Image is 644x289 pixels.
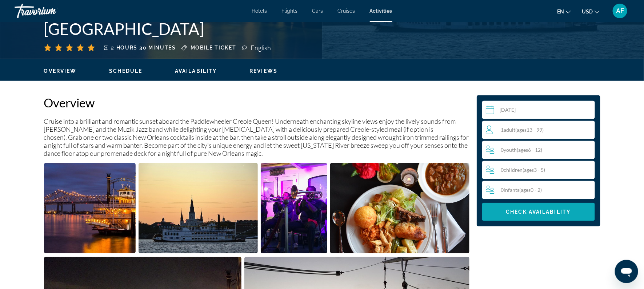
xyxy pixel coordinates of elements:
a: Cars [312,8,323,14]
span: ages [519,147,528,153]
span: Availability [175,68,217,74]
span: USD [582,9,593,15]
span: Reviews [249,68,277,74]
button: Check Availability [482,203,595,221]
span: ( 3 - 5) [523,167,545,173]
a: Hotels [252,8,267,14]
button: Open full-screen image slider [330,163,469,254]
span: ( 6 - 12) [517,147,543,153]
button: Open full-screen image slider [139,163,258,254]
span: Mobile ticket [191,45,236,51]
span: Check Availability [506,209,571,215]
button: Change currency [582,6,600,17]
button: Open full-screen image slider [261,163,327,254]
span: en [557,9,564,15]
span: Youth [504,147,517,153]
span: Adult [504,127,516,133]
span: Infants [504,187,520,193]
span: 0 [501,147,543,153]
button: Overview [44,68,77,74]
span: ages [517,127,527,133]
span: ( 13 - 99) [516,127,544,133]
span: 2 hours 30 minutes [111,45,176,51]
a: Travorium [15,1,87,20]
div: English [251,44,273,52]
a: Flights [282,8,298,14]
span: 0 [501,167,545,173]
button: Open full-screen image slider [44,163,136,254]
span: ages [524,167,534,173]
span: AF [616,7,624,15]
button: Schedule [109,68,142,74]
button: Reviews [249,68,277,74]
h2: Overview [44,95,469,110]
span: Overview [44,68,77,74]
button: Change language [557,6,571,17]
p: Cruise into a brilliant and romantic sunset aboard the Paddlewheeler Creole Queen! Underneath enc... [44,117,469,157]
a: Activities [370,8,392,14]
iframe: Button to launch messaging window [615,260,638,283]
button: Availability [175,68,217,74]
button: Travelers: 1 adult, 0 children [482,121,595,199]
span: Schedule [109,68,142,74]
span: 1 [501,127,544,133]
button: User Menu [611,3,629,19]
span: 0 [501,187,542,193]
a: Cruises [338,8,355,14]
span: ages [521,187,531,193]
span: Children [504,167,523,173]
span: ( 0 - 2) [520,187,542,193]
